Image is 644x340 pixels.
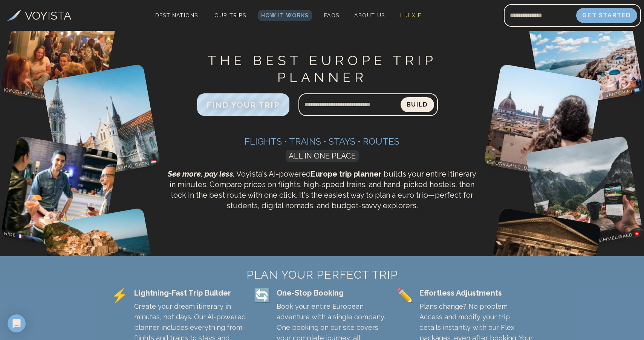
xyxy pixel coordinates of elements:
span: ALL IN ONE PLACE [286,150,359,162]
span: ⚡ [111,288,128,303]
a: FAQs [321,10,343,21]
h3: VOYISTA [25,7,71,24]
img: Nice [0,136,119,254]
img: Budapest [42,64,161,182]
span: FIND YOUR TRIP [207,100,280,110]
h1: THE BEST EUROPE TRIP PLANNER [164,52,480,86]
span: 🔄 [254,288,271,303]
h3: Flights • Trains • Stays • Routes [164,136,480,148]
span: ✏️ [396,288,413,303]
span: How It Works [261,12,309,18]
a: FIND YOUR TRIP [197,102,289,109]
span: About Us [354,12,385,18]
input: Email address [504,6,576,24]
a: Our Trips [211,10,249,21]
img: Florence [483,64,602,182]
input: Search query [298,96,401,114]
span: See more, pay less. [168,169,235,178]
div: Lightning-Fast Trip Builder [134,288,248,298]
span: Our Trips [214,12,246,18]
div: Open Intercom Messenger [8,314,26,332]
button: Get Started [576,8,637,23]
div: One-Stop Booking [277,288,390,298]
img: Voyista Logo [7,10,21,21]
button: Build [401,97,434,112]
h2: PLAN YOUR PERFECT TRIP [111,268,533,282]
p: Voyista's AI-powered builds your entire itinerary in minutes. Compare prices on flights, high-spe... [164,169,480,211]
strong: Europe trip planner [311,169,382,178]
a: About Us [351,10,388,21]
a: How It Works [258,10,312,21]
div: Effortless Adjustments [419,288,533,298]
span: L U X E [400,12,422,18]
span: FAQs [324,12,340,18]
p: Nice 🇫🇷 [0,229,27,241]
img: Gimmelwald [525,136,644,254]
span: Destinations [152,9,201,32]
a: L U X E [397,10,425,21]
a: VOYISTA [7,7,71,24]
button: FIND YOUR TRIP [197,93,289,116]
